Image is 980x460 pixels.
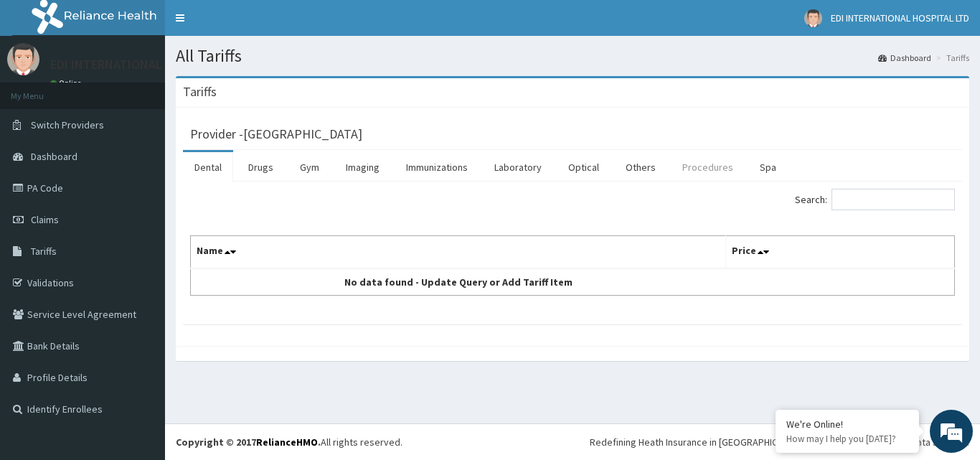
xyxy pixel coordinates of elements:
[31,150,77,163] span: Dashboard
[31,213,59,226] span: Claims
[395,152,479,182] a: Immunizations
[176,47,969,65] h1: All Tariffs
[483,152,553,182] a: Laboratory
[725,236,955,269] th: Price
[748,152,788,182] a: Spa
[786,433,908,445] p: How may I help you today?
[31,118,104,131] span: Switch Providers
[31,245,57,258] span: Tariffs
[671,152,745,182] a: Procedures
[557,152,611,182] a: Optical
[50,78,85,88] a: Online
[288,152,331,182] a: Gym
[831,11,969,24] span: EDI INTERNATIONAL HOSPITAL LTD
[176,436,321,449] strong: Copyright © 2017 .
[786,418,908,431] div: We're Online!
[878,52,931,64] a: Dashboard
[190,128,362,141] h3: Provider - [GEOGRAPHIC_DATA]
[590,435,969,449] div: Redefining Heath Insurance in [GEOGRAPHIC_DATA] using Telemedicine and Data Science!
[334,152,391,182] a: Imaging
[795,189,955,210] label: Search:
[256,436,318,449] a: RelianceHMO
[7,43,39,75] img: User Image
[933,52,969,64] li: Tariffs
[614,152,667,182] a: Others
[165,423,980,460] footer: All rights reserved.
[191,268,726,296] td: No data found - Update Query or Add Tariff Item
[191,236,726,269] th: Name
[183,152,233,182] a: Dental
[831,189,955,210] input: Search:
[183,85,217,98] h3: Tariffs
[237,152,285,182] a: Drugs
[50,58,245,71] p: EDI INTERNATIONAL HOSPITAL LTD
[804,9,822,27] img: User Image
